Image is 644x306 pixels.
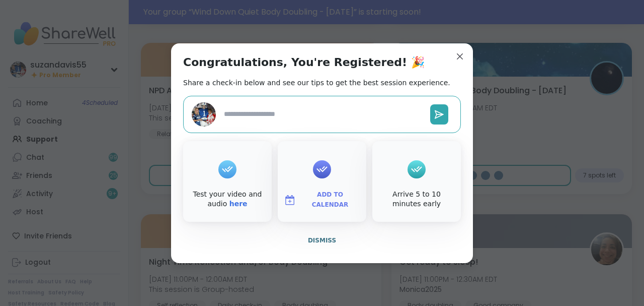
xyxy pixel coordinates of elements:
[280,190,364,211] button: Add to Calendar
[192,102,216,127] img: suzandavis55
[183,55,425,70] h1: Congratulations, You're Registered! 🎉
[185,190,270,209] div: Test your video and audio
[229,200,248,208] a: here
[183,230,461,251] button: Dismiss
[183,78,450,88] h2: Share a check-in below and see our tips to get the best session experience.
[374,190,459,209] div: Arrive 5 to 10 minutes early
[308,237,336,244] span: Dismiss
[284,194,296,206] img: ShareWell Logomark
[300,190,360,210] span: Add to Calendar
